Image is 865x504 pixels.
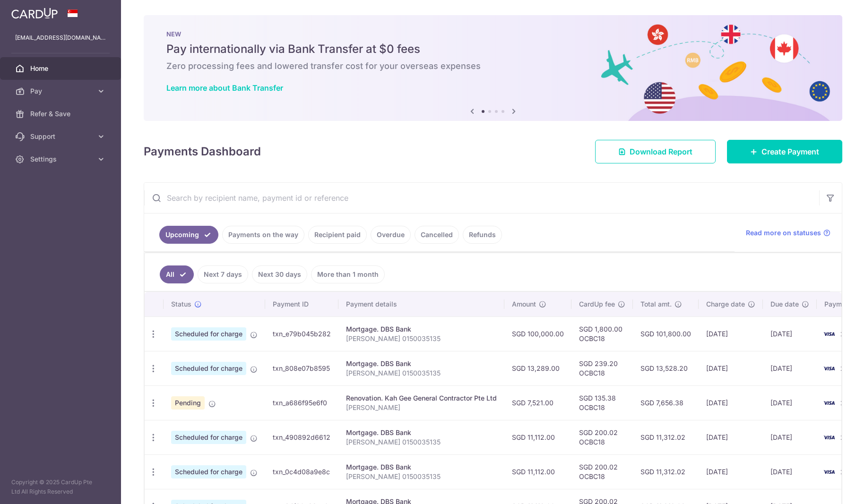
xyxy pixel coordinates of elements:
[820,328,839,340] img: Bank Card
[346,393,497,403] div: Renovation. Kah Gee General Contractor Pte Ltd
[746,228,821,238] span: Read more on statuses
[763,385,817,420] td: [DATE]
[504,385,571,420] td: SGD 7,521.00
[699,454,763,489] td: [DATE]
[763,420,817,454] td: [DATE]
[11,8,58,19] img: CardUp
[15,33,106,43] p: [EMAIL_ADDRESS][DOMAIN_NAME]
[308,226,367,244] a: Recipient paid
[311,265,385,283] a: More than 1 month
[265,316,338,351] td: txn_e79b045b282
[265,292,338,316] th: Payment ID
[746,228,830,238] a: Read more on statuses
[144,143,261,160] h4: Payments Dashboard
[820,397,839,409] img: Bank Card
[633,420,699,454] td: SGD 11,312.02
[820,432,839,443] img: Bank Card
[252,265,307,283] a: Next 30 days
[571,420,633,454] td: SGD 200.02 OCBC18
[346,403,497,412] p: [PERSON_NAME]
[763,351,817,385] td: [DATE]
[640,299,672,309] span: Total amt.
[171,396,205,410] span: Pending
[160,265,194,283] a: All
[633,351,699,385] td: SGD 13,528.20
[504,316,571,351] td: SGD 100,000.00
[346,437,497,447] p: [PERSON_NAME] 0150035135
[346,462,497,472] div: Mortgage. DBS Bank
[633,316,699,351] td: SGD 101,800.00
[727,140,842,163] a: Create Payment
[633,454,699,489] td: SGD 11,312.02
[30,132,93,141] span: Support
[30,154,93,164] span: Settings
[171,327,246,341] span: Scheduled for charge
[571,454,633,489] td: SGD 200.02 OCBC18
[30,109,93,119] span: Refer & Save
[371,226,411,244] a: Overdue
[346,472,497,481] p: [PERSON_NAME] 0150035135
[763,454,817,489] td: [DATE]
[222,226,304,244] a: Payments on the way
[171,465,246,478] span: Scheduled for charge
[166,42,820,57] h5: Pay internationally via Bank Transfer at $0 fees
[346,368,497,378] p: [PERSON_NAME] 0150035135
[770,299,799,309] span: Due date
[265,454,338,489] td: txn_0c4d08a9e8c
[265,420,338,454] td: txn_490892d6612
[265,385,338,420] td: txn_a686f95e6f0
[144,15,842,121] img: Bank transfer banner
[166,60,820,72] h6: Zero processing fees and lowered transfer cost for your overseas expenses
[571,385,633,420] td: SGD 135.38 OCBC18
[699,420,763,454] td: [DATE]
[346,428,497,437] div: Mortgage. DBS Bank
[699,316,763,351] td: [DATE]
[504,420,571,454] td: SGD 11,112.00
[512,299,536,309] span: Amount
[159,226,218,244] a: Upcoming
[699,351,763,385] td: [DATE]
[571,316,633,351] td: SGD 1,800.00 OCBC18
[763,316,817,351] td: [DATE]
[265,351,338,385] td: txn_808e07b8595
[346,325,497,334] div: Mortgage. DBS Bank
[630,146,692,157] span: Download Report
[166,30,820,38] p: NEW
[346,359,497,368] div: Mortgage. DBS Bank
[198,265,248,283] a: Next 7 days
[338,292,504,316] th: Payment details
[30,64,93,73] span: Home
[840,468,857,476] span: 2798
[571,351,633,385] td: SGD 239.20 OCBC18
[840,330,857,338] span: 2798
[840,364,857,372] span: 2798
[820,363,839,374] img: Bank Card
[595,140,716,163] a: Download Report
[840,399,857,407] span: 2798
[706,299,745,309] span: Charge date
[171,431,246,444] span: Scheduled for charge
[463,226,502,244] a: Refunds
[504,454,571,489] td: SGD 11,112.00
[699,385,763,420] td: [DATE]
[840,433,857,441] span: 2798
[171,362,246,375] span: Scheduled for charge
[346,334,497,343] p: [PERSON_NAME] 0150035135
[415,226,459,244] a: Cancelled
[166,83,283,93] a: Learn more about Bank Transfer
[504,351,571,385] td: SGD 13,289.00
[171,299,191,309] span: Status
[579,299,615,309] span: CardUp fee
[761,146,819,157] span: Create Payment
[30,86,93,96] span: Pay
[820,466,839,478] img: Bank Card
[633,385,699,420] td: SGD 7,656.38
[144,183,819,213] input: Search by recipient name, payment id or reference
